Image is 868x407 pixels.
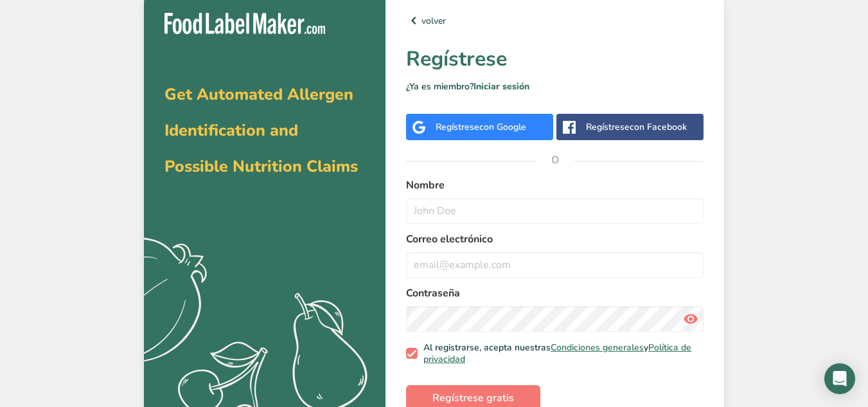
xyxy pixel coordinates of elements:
[406,285,704,301] label: Contraseña
[432,390,514,406] span: Regístrese gratis
[406,231,704,247] label: Correo electrónico
[436,120,526,134] div: Regístrese
[586,120,687,134] div: Regístrese
[164,13,325,34] img: Food Label Maker
[406,13,704,28] a: volver
[418,342,699,365] span: Al registrarse, acepta nuestras y
[164,84,358,177] span: Get Automated Allergen Identification and Possible Nutrition Claims
[406,198,704,224] input: John Doe
[536,141,574,179] span: O
[824,363,855,394] div: Open Intercom Messenger
[406,177,704,193] label: Nombre
[479,121,526,133] span: con Google
[630,121,687,133] span: con Facebook
[406,80,704,93] p: ¿Ya es miembro?
[406,44,704,75] h1: Regístrese
[551,341,644,354] a: Condiciones generales
[423,341,691,365] a: Política de privacidad
[474,80,529,93] a: Iniciar sesión
[406,252,704,278] input: email@example.com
